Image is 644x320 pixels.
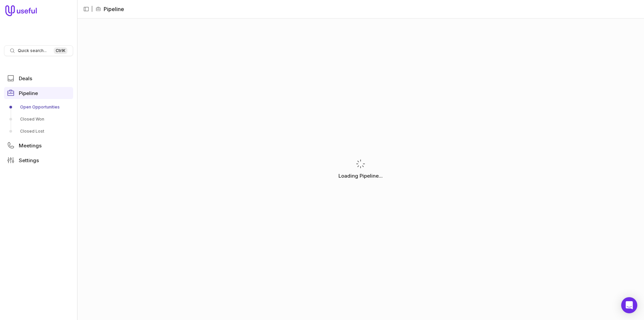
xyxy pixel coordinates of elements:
a: Settings [4,154,73,166]
div: Pipeline submenu [4,102,73,137]
button: Collapse sidebar [81,4,91,14]
a: Pipeline [4,87,73,99]
span: | [91,5,93,13]
p: Loading Pipeline... [338,172,383,180]
li: Pipeline [96,5,124,13]
a: Closed Lost [4,126,73,137]
span: Pipeline [19,91,38,96]
div: Open Intercom Messenger [621,297,637,313]
span: Settings [19,158,39,163]
span: Meetings [19,143,42,148]
a: Closed Won [4,114,73,125]
a: Meetings [4,139,73,151]
a: Deals [4,72,73,84]
kbd: Ctrl K [54,47,67,54]
a: Open Opportunities [4,102,73,112]
span: Quick search... [18,48,47,53]
span: Deals [19,76,32,81]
